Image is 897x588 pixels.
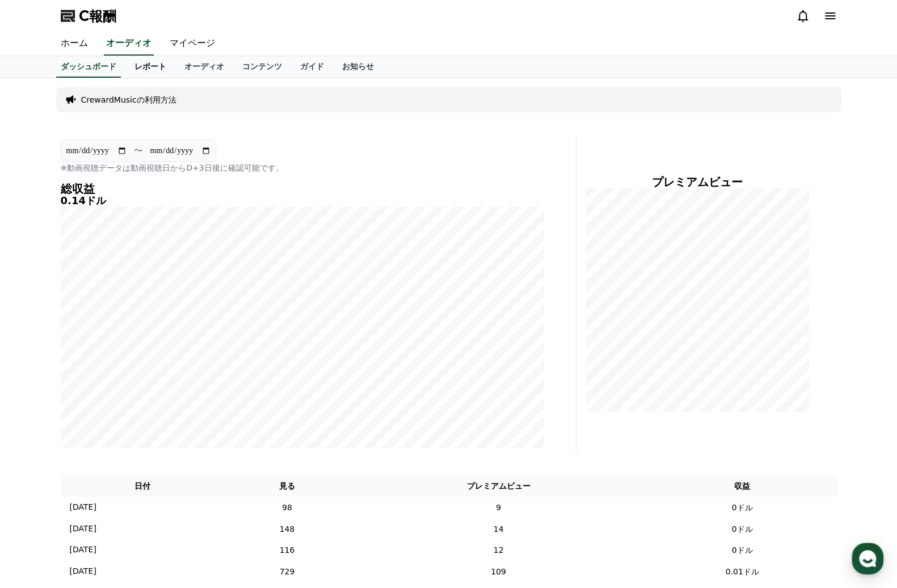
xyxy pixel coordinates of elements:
font: オーディオ [184,62,224,71]
font: 〜 [134,145,143,156]
font: 12 [494,545,504,555]
font: 0.01ドル [725,567,759,576]
font: マイページ [170,37,215,48]
a: ガイド [291,56,333,78]
font: プレミアムビュー [466,481,530,490]
span: Home [29,377,49,386]
font: プレミアムビュー [652,175,743,189]
a: Home [3,359,75,388]
a: Settings [146,359,218,388]
font: ※動画視聴データは動画視聴日からD+3日後に確認可能です。 [61,163,284,172]
a: オーディオ [175,56,233,78]
a: ホーム [52,32,97,56]
font: 総収益 [61,182,95,196]
a: Messages [75,359,146,388]
font: ダッシュボード [61,62,116,71]
font: ガイド [300,62,324,71]
a: お知らせ [333,56,383,78]
font: 見る [279,481,295,490]
font: オーディオ [106,37,151,48]
a: マイページ [161,32,224,56]
font: 0ドル [732,524,753,533]
a: C報酬 [61,7,116,25]
span: Messages [94,377,128,386]
font: 109 [491,567,506,576]
font: 0.14ドル [61,194,106,206]
font: お知らせ [342,62,374,71]
font: [DATE] [70,545,96,554]
font: ホーム [61,37,88,48]
font: C報酬 [79,8,116,24]
font: 116 [280,545,295,555]
font: 729 [280,567,295,576]
span: Settings [168,377,196,386]
font: [DATE] [70,566,96,576]
font: コンテンツ [242,62,282,71]
font: 収益 [734,481,750,490]
font: 0ドル [732,545,753,555]
a: オーディオ [104,32,154,56]
a: CrewardMusicの利用方法 [81,94,176,105]
font: 9 [496,502,501,511]
font: レポート [134,62,166,71]
font: [DATE] [70,502,96,511]
font: 日付 [134,481,150,490]
font: 148 [280,524,295,533]
a: ダッシュボード [56,56,121,78]
font: 0ドル [732,502,753,511]
font: [DATE] [70,524,96,533]
a: レポート [125,56,175,78]
font: 98 [282,502,292,511]
font: 14 [494,524,504,533]
font: CrewardMusicの利用方法 [81,95,176,104]
a: コンテンツ [233,56,291,78]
